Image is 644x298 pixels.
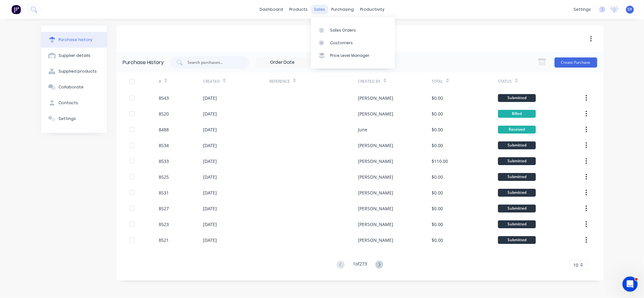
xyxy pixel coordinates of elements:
div: 8531 [159,189,169,196]
div: [DATE] [203,158,217,164]
div: Submitted [498,236,536,244]
input: Search purchases... [187,59,240,66]
div: 8527 [159,205,169,212]
a: Customers [311,37,395,49]
div: 8488 [159,126,169,133]
div: [PERSON_NAME] [358,110,393,117]
div: June [358,126,367,133]
div: $0.00 [432,237,443,243]
div: Sales Orders [330,27,356,33]
div: Submitted [498,220,536,228]
div: Submitted [498,141,536,149]
span: SY [628,7,632,12]
div: $0.00 [432,189,443,196]
div: Contacts [58,100,78,106]
div: 8525 [159,174,169,180]
div: [DATE] [203,189,217,196]
div: [DATE] [203,221,217,228]
div: Purchase history [58,37,92,43]
div: [PERSON_NAME] [358,95,393,101]
div: [DATE] [203,142,217,149]
div: Created [203,79,220,84]
a: Sales Orders [311,24,395,36]
div: [DATE] [203,126,217,133]
div: productivity [357,5,388,14]
div: [PERSON_NAME] [358,158,393,164]
a: dashboard [256,5,286,14]
div: Received [498,126,536,134]
div: $110.00 [432,158,448,164]
button: Collaborate [41,79,107,95]
div: Reference [269,79,290,84]
div: settings [570,5,594,14]
div: 8523 [159,221,169,228]
div: products [286,5,311,14]
div: [DATE] [203,95,217,101]
div: Settings [58,116,76,122]
div: # [159,79,161,84]
div: $0.00 [432,221,443,228]
div: Submitted [498,157,536,165]
div: Submitted [498,94,536,102]
div: [PERSON_NAME] [358,237,393,243]
button: Supplier details [41,48,107,63]
button: Supplied products [41,63,107,79]
button: Create Purchase [555,57,597,68]
div: Collaborate [58,84,83,90]
div: Submitted [498,205,536,212]
div: $0.00 [432,142,443,149]
div: Supplied products [58,69,97,74]
div: [DATE] [203,110,217,117]
a: Price Level Manager [311,49,395,62]
button: Contacts [41,95,107,111]
div: Submitted [498,173,536,181]
div: [PERSON_NAME] [358,189,393,196]
div: sales [311,5,328,14]
button: Purchase history [41,32,107,48]
div: 1 of 273 [353,260,367,270]
div: purchasing [328,5,357,14]
div: Price Level Manager [330,53,370,58]
div: [PERSON_NAME] [358,174,393,180]
div: [PERSON_NAME] [358,221,393,228]
div: 8533 [159,158,169,164]
span: 10 [573,262,579,268]
div: [PERSON_NAME] [358,142,393,149]
div: $0.00 [432,110,443,117]
div: 8534 [159,142,169,149]
div: Supplier details [58,53,90,58]
div: $0.00 [432,174,443,180]
div: [DATE] [203,237,217,243]
iframe: Intercom live chat [623,277,638,292]
div: 8521 [159,237,169,243]
div: Status [498,79,512,84]
div: Created By [358,79,380,84]
div: $0.00 [432,205,443,212]
div: [DATE] [203,174,217,180]
div: [PERSON_NAME] [358,205,393,212]
input: Order Date [256,58,309,67]
div: Total [432,79,443,84]
div: $0.00 [432,126,443,133]
div: Purchase History [123,59,164,66]
div: 8543 [159,95,169,101]
div: $0.00 [432,95,443,101]
div: Submitted [498,189,536,197]
img: Factory [11,5,21,14]
div: Customers [330,40,353,46]
button: Settings [41,111,107,127]
div: 8520 [159,110,169,117]
div: Billed [498,110,536,118]
div: [DATE] [203,205,217,212]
